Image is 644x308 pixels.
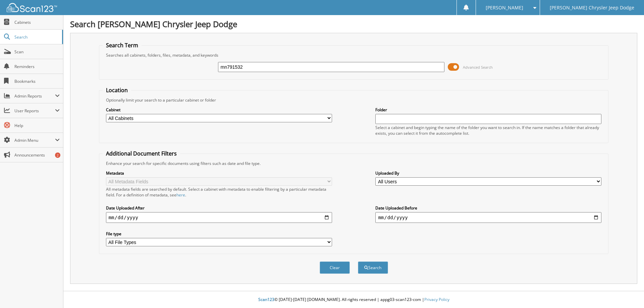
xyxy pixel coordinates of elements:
label: Folder [375,107,601,113]
div: Select a cabinet and begin typing the name of the folder you want to search in. If the name match... [375,125,601,136]
label: Date Uploaded Before [375,205,601,211]
a: Privacy Policy [424,297,449,302]
span: Announcements [14,152,60,158]
span: Scan [14,49,60,55]
div: All metadata fields are searched by default. Select a cabinet with metadata to enable filtering b... [106,186,332,198]
div: Enhance your search for specific documents using filters such as date and file type. [103,161,605,166]
span: Advanced Search [463,65,493,70]
span: [PERSON_NAME] [486,6,523,10]
img: scan123-logo-white.svg [7,3,57,12]
span: Reminders [14,64,60,69]
div: 2 [55,152,60,158]
span: Admin Reports [14,93,55,99]
label: Cabinet [106,107,332,113]
label: Uploaded By [375,170,601,176]
span: Help [14,123,60,128]
button: Search [358,261,388,274]
iframe: Chat Widget [610,276,644,308]
legend: Search Term [103,42,142,49]
span: [PERSON_NAME] Chrysler Jeep Dodge [550,6,634,10]
input: end [375,212,601,223]
legend: Location [103,86,131,94]
span: Scan123 [258,297,274,302]
h1: Search [PERSON_NAME] Chrysler Jeep Dodge [70,18,637,29]
div: © [DATE]-[DATE] [DOMAIN_NAME]. All rights reserved | appg03-scan123-com | [63,292,644,308]
legend: Additional Document Filters [103,150,180,157]
label: Date Uploaded After [106,205,332,211]
span: Bookmarks [14,78,60,84]
span: Cabinets [14,19,60,25]
span: Search [14,34,59,40]
a: here [176,192,185,198]
label: Metadata [106,170,332,176]
div: Searches all cabinets, folders, files, metadata, and keywords [103,52,605,58]
div: Optionally limit your search to a particular cabinet or folder [103,97,605,103]
span: Admin Menu [14,137,55,143]
span: User Reports [14,108,55,114]
input: start [106,212,332,223]
label: File type [106,231,332,237]
button: Clear [320,261,350,274]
